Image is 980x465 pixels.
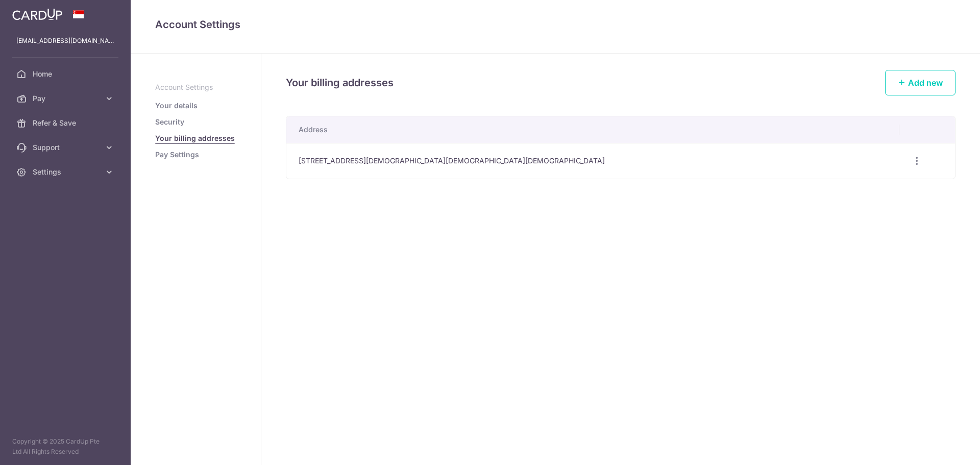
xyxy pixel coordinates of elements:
[33,167,100,177] span: Settings
[286,75,394,91] h4: Your billing addresses
[155,16,955,33] h4: Account Settings
[155,133,235,143] a: Your billing addresses
[33,118,100,128] span: Refer & Save
[155,101,198,111] a: Your details
[908,78,943,88] span: Add new
[23,7,44,16] span: Help
[155,117,184,127] a: Security
[286,116,899,143] th: Address
[286,143,899,179] td: [STREET_ADDRESS][DEMOGRAPHIC_DATA][DEMOGRAPHIC_DATA][DEMOGRAPHIC_DATA]
[885,70,955,95] a: Add new
[33,93,100,104] span: Pay
[16,36,114,46] p: [EMAIL_ADDRESS][DOMAIN_NAME]
[155,82,236,92] p: Account Settings
[33,142,100,153] span: Support
[155,150,199,160] a: Pay Settings
[12,8,62,20] img: CardUp
[33,69,100,79] span: Home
